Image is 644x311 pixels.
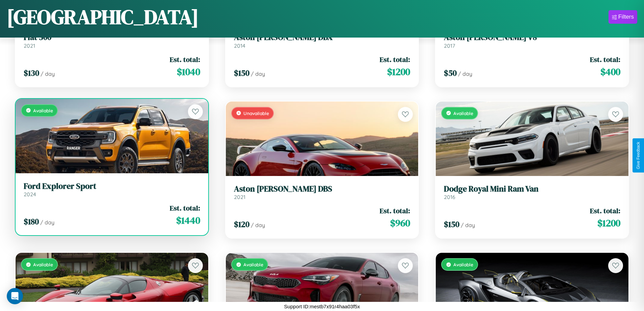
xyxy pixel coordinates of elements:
[444,194,455,200] span: 2016
[243,110,269,116] span: Unavailable
[444,67,457,79] span: $ 50
[41,70,55,77] span: / day
[444,184,620,201] a: Dodge Royal Mini Ram Van2016
[24,67,39,79] span: $ 130
[444,184,620,194] h3: Dodge Royal Mini Ram Van
[24,42,35,49] span: 2021
[444,32,620,42] h3: Aston [PERSON_NAME] V8
[170,54,200,64] span: Est. total:
[243,262,263,267] span: Available
[177,65,200,79] span: $ 1040
[636,142,641,169] div: Give Feedback
[600,65,620,79] span: $ 400
[284,302,360,311] p: Support ID: mestb7x91r4haa03f5x
[7,288,23,304] div: Open Intercom Messenger
[597,216,620,230] span: $ 1200
[461,222,475,228] span: / day
[380,54,410,64] span: Est. total:
[24,191,36,198] span: 2024
[380,206,410,216] span: Est. total:
[234,194,245,200] span: 2021
[234,67,249,79] span: $ 150
[176,214,200,227] span: $ 1440
[7,3,199,31] h1: [GEOGRAPHIC_DATA]
[590,54,620,64] span: Est. total:
[170,203,200,213] span: Est. total:
[234,42,245,49] span: 2014
[234,32,410,49] a: Aston [PERSON_NAME] DBX2014
[234,184,410,201] a: Aston [PERSON_NAME] DBS2021
[24,32,200,42] h3: Fiat 500
[251,70,265,77] span: / day
[458,70,472,77] span: / day
[234,219,249,230] span: $ 120
[453,110,473,116] span: Available
[24,216,39,227] span: $ 180
[609,10,637,24] button: Filters
[24,32,200,49] a: Fiat 5002021
[444,32,620,49] a: Aston [PERSON_NAME] V82017
[234,184,410,194] h3: Aston [PERSON_NAME] DBS
[40,219,54,226] span: / day
[444,219,459,230] span: $ 150
[24,181,200,191] h3: Ford Explorer Sport
[618,14,634,20] div: Filters
[590,206,620,216] span: Est. total:
[251,222,265,228] span: / day
[234,32,410,42] h3: Aston [PERSON_NAME] DBX
[33,108,53,113] span: Available
[453,262,473,267] span: Available
[390,216,410,230] span: $ 960
[387,65,410,79] span: $ 1200
[33,262,53,267] span: Available
[24,181,200,198] a: Ford Explorer Sport2024
[444,42,455,49] span: 2017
